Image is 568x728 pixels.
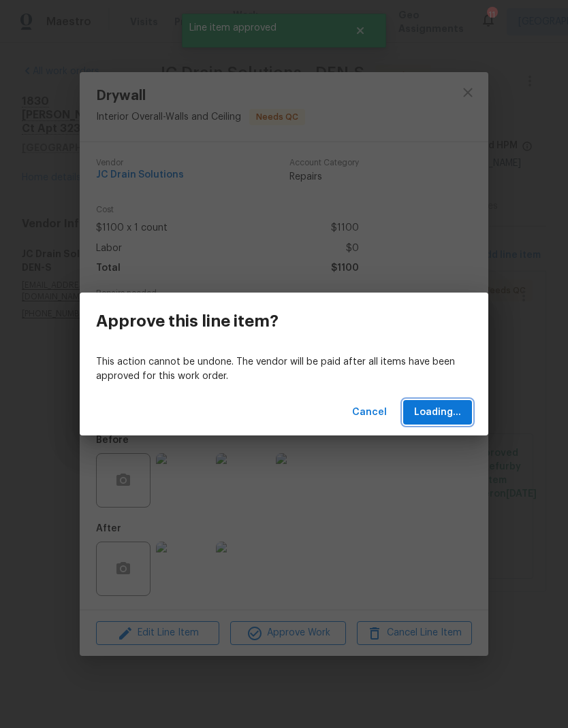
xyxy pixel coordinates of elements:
button: Cancel [347,400,392,425]
span: Loading... [414,404,461,421]
span: Cancel [352,404,387,421]
p: This action cannot be undone. The vendor will be paid after all items have been approved for this... [96,355,472,384]
button: Loading... [403,400,472,425]
h3: Approve this line item? [96,312,279,331]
